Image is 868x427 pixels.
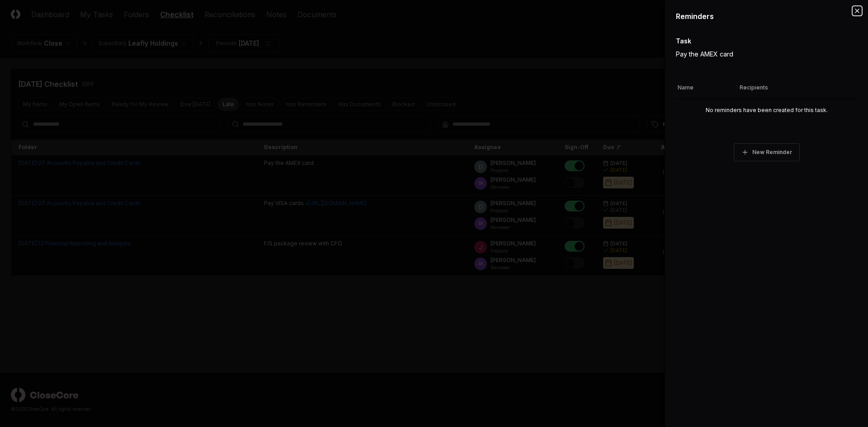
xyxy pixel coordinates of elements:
[676,77,738,99] th: Name
[676,49,825,59] div: Pay the AMEX card
[734,143,800,161] button: New Reminder
[738,77,840,99] th: Recipients
[676,37,691,45] label: Task
[676,11,857,22] h2: Reminders
[676,99,857,122] td: No reminders have been created for this task.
